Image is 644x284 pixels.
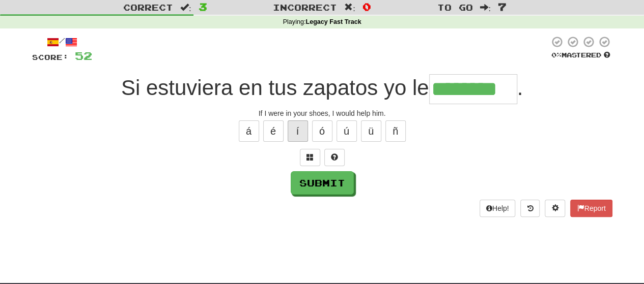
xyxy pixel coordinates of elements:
span: Si estuviera en tus zapatos yo le [121,76,429,100]
span: : [480,3,491,12]
button: é [263,120,284,142]
span: Incorrect [273,2,337,12]
div: Mastered [549,51,612,60]
span: : [344,3,355,12]
span: 0 % [551,51,562,59]
button: ó [312,120,332,142]
button: ü [361,120,381,142]
span: 0 [362,1,371,13]
span: 7 [498,1,507,13]
button: ñ [385,120,406,142]
button: Switch sentence to multiple choice alt+p [300,149,320,166]
button: Submit [291,171,354,195]
span: 52 [75,49,92,62]
span: : [180,3,191,12]
button: ú [337,120,357,142]
span: . [517,76,523,100]
button: Single letter hint - you only get 1 per sentence and score half the points! alt+h [324,149,345,166]
span: Correct [123,2,173,12]
strong: Legacy Fast Track [305,18,361,25]
span: To go [437,2,472,12]
span: Score: [32,53,69,61]
button: Report [570,200,612,217]
button: Help! [480,200,516,217]
button: Round history (alt+y) [520,200,540,217]
div: If I were in your shoes, I would help him. [32,108,612,118]
span: 3 [199,1,207,13]
button: í [288,120,308,142]
div: / [32,36,92,48]
button: á [239,120,259,142]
